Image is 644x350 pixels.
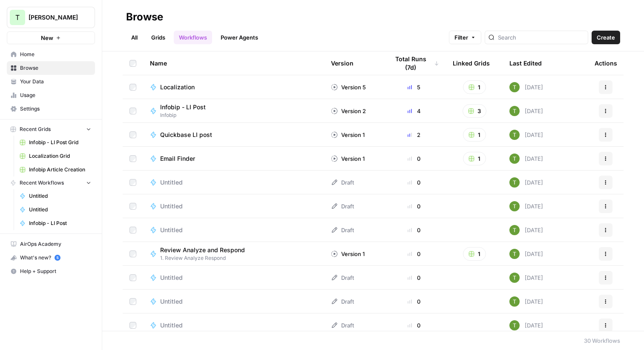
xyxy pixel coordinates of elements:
a: Untitled [150,178,317,187]
div: Draft [331,202,354,211]
a: Infobip - LI Post [16,216,95,230]
a: 5 [55,255,60,261]
a: Your Data [7,75,95,88]
div: [DATE] [509,296,543,307]
div: 0 [389,202,439,211]
span: Email Finder [160,154,195,163]
div: Browse [126,10,163,24]
span: Untitled [160,226,183,234]
button: Help + Support [7,265,95,278]
span: Untitled [160,273,183,282]
a: Browse [7,61,95,75]
img: yba7bbzze900hr86j8rqqvfn473j [509,130,520,140]
span: Create [597,33,615,42]
div: Actions [595,51,617,75]
a: Power Agents [216,31,263,44]
a: Untitled [150,202,317,211]
button: 1 [463,247,486,261]
button: 3 [463,104,486,118]
div: [DATE] [509,320,543,330]
img: yba7bbzze900hr86j8rqqvfn473j [509,273,520,283]
span: Infobip [160,111,213,119]
span: Untitled [160,321,183,330]
a: AirOps Academy [7,237,95,251]
span: Untitled [29,206,91,213]
div: [DATE] [509,82,543,92]
div: [DATE] [509,106,543,116]
div: Version 1 [331,131,365,139]
a: Untitled [150,226,317,234]
span: AirOps Academy [20,240,91,248]
div: Draft [331,321,354,330]
a: Untitled [150,273,317,282]
div: Last Edited [509,51,542,75]
img: yba7bbzze900hr86j8rqqvfn473j [509,225,520,235]
div: [DATE] [509,249,543,259]
a: Grids [146,31,170,44]
a: Localization Grid [16,149,95,163]
a: Infobip Article Creation [16,163,95,176]
div: 0 [389,321,439,330]
span: New [41,34,53,42]
button: 1 [463,128,486,142]
span: Browse [20,64,91,72]
span: Quickbase LI post [160,131,212,139]
div: Version 2 [331,107,366,115]
span: Your Data [20,78,91,85]
div: 30 Workflows [584,336,620,345]
span: Localization Grid [29,152,91,160]
a: Localization [150,83,317,91]
span: Review Analyze and Respond [160,246,245,254]
a: Infobip - LI Post Grid [16,136,95,149]
span: Recent Grids [20,125,51,133]
img: yba7bbzze900hr86j8rqqvfn473j [509,82,520,92]
a: Untitled [150,297,317,306]
img: yba7bbzze900hr86j8rqqvfn473j [509,201,520,211]
img: yba7bbzze900hr86j8rqqvfn473j [509,154,520,164]
div: Name [150,51,317,75]
span: Infobip Article Creation [29,166,91,174]
div: Version 1 [331,154,365,163]
button: 1 [463,152,486,165]
div: Draft [331,178,354,187]
span: Usage [20,91,91,99]
div: Version 5 [331,83,366,91]
a: Usage [7,88,95,102]
div: Draft [331,273,354,282]
div: 0 [389,273,439,282]
span: Untitled [160,297,183,306]
img: yba7bbzze900hr86j8rqqvfn473j [509,296,520,307]
div: 4 [389,107,439,115]
div: Linked Grids [453,51,490,75]
button: New [7,31,95,44]
span: Localization [160,83,195,91]
button: Filter [449,31,481,44]
div: Version [331,51,354,75]
a: Untitled [16,189,95,203]
span: Infobip - LI Post Grid [29,139,91,146]
span: Untitled [29,192,91,200]
a: Workflows [174,31,212,44]
div: [DATE] [509,177,543,188]
div: [DATE] [509,154,543,164]
text: 5 [56,256,58,260]
div: [DATE] [509,273,543,283]
span: Infobip - LI Post [29,219,91,227]
span: [PERSON_NAME] [29,13,80,22]
span: T [15,12,20,23]
a: Review Analyze and Respond1. Review Analyze Respond [150,246,317,262]
a: Infobip - LI PostInfobip [150,103,317,119]
span: Filter [454,33,468,42]
img: yba7bbzze900hr86j8rqqvfn473j [509,177,520,188]
div: [DATE] [509,201,543,211]
div: 5 [389,83,439,91]
span: Help + Support [20,267,91,275]
img: yba7bbzze900hr86j8rqqvfn473j [509,320,520,330]
a: Quickbase LI post [150,131,317,139]
div: Version 1 [331,250,365,258]
div: 0 [389,297,439,306]
div: 0 [389,226,439,234]
span: Home [20,51,91,58]
div: Draft [331,297,354,306]
button: Create [592,31,620,44]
